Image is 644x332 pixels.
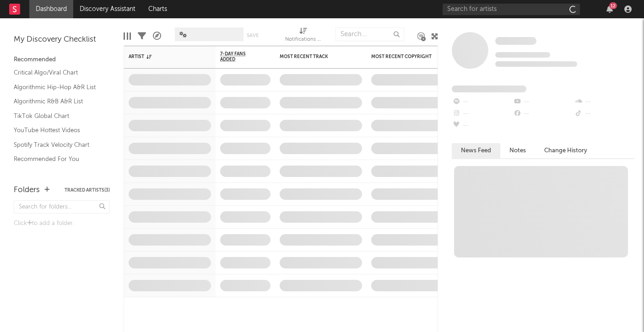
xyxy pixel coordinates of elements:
div: Notifications (Artist) [285,34,322,45]
button: Change History [535,143,596,158]
a: Some Artist [495,37,536,46]
a: Recommended For You [14,154,101,164]
div: 12 [609,2,617,9]
div: Most Recent Track [280,54,348,59]
a: TikTok Global Chart [14,111,101,121]
a: Algorithmic Hip-Hop A&R List [14,82,101,92]
div: A&R Pipeline [153,23,161,49]
a: Spotify Track Velocity Chart [14,140,101,150]
a: YouTube Hottest Videos [14,125,101,135]
span: Fans Added by Platform [452,86,526,92]
a: Algorithmic R&B A&R List [14,96,101,107]
div: -- [513,96,574,108]
div: -- [452,96,513,108]
div: Click to add a folder. [14,218,110,229]
button: Save [247,33,259,38]
div: Artist [129,54,197,59]
div: Most Recent Copyright [371,54,440,59]
button: News Feed [452,143,500,158]
div: -- [574,108,635,120]
span: Tracking Since: [DATE] [495,52,550,58]
span: 0 fans last week [495,61,577,67]
div: -- [452,120,513,132]
div: My Discovery Checklist [14,34,110,45]
div: Filters [138,23,146,49]
div: Folders [14,185,40,196]
div: Recommended [14,54,110,65]
div: -- [574,96,635,108]
button: 12 [606,5,613,13]
a: Critical Algo/Viral Chart [14,68,101,78]
span: 7-Day Fans Added [220,51,257,62]
div: -- [513,108,574,120]
div: Edit Columns [124,23,131,49]
input: Search for folders... [14,200,110,214]
span: Some Artist [495,37,536,45]
input: Search... [336,27,404,41]
input: Search for artists [443,4,580,15]
button: Tracked Artists(3) [65,188,110,193]
div: -- [452,108,513,120]
div: Notifications (Artist) [285,23,322,49]
button: Notes [500,143,535,158]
